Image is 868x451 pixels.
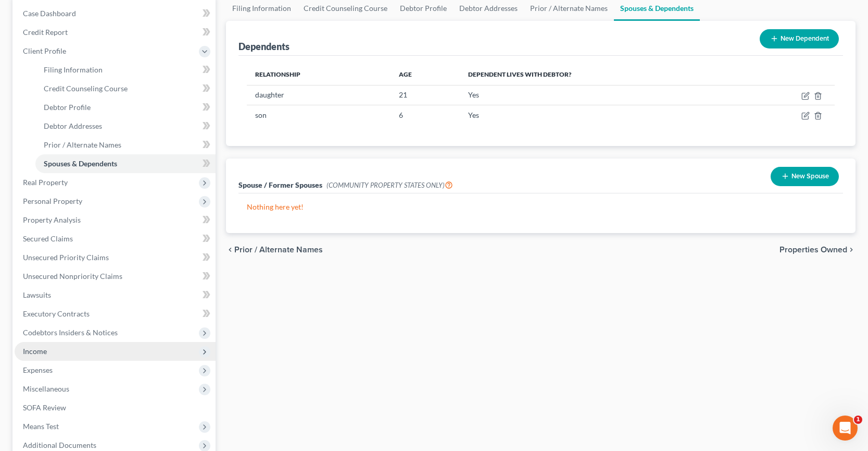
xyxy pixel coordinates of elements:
[23,290,51,299] span: Lawsuits
[15,23,216,42] a: Credit Report
[44,140,121,149] span: Prior / Alternate Names
[15,211,216,229] a: Property Analysis
[15,267,216,286] a: Unsecured Nonpriority Claims
[238,40,290,53] div: Dependents
[35,117,216,136] a: Debtor Addresses
[391,85,459,105] td: 21
[779,246,847,254] span: Properties Owned
[15,248,216,267] a: Unsecured Priority Claims
[23,46,66,55] span: Client Profile
[247,85,391,105] td: daughter
[854,416,862,424] span: 1
[23,384,69,393] span: Miscellaneous
[226,246,323,254] button: chevron_left Prior / Alternate Names
[23,9,76,18] span: Case Dashboard
[23,347,47,356] span: Income
[771,167,839,186] button: New Spouse
[23,234,73,243] span: Secured Claims
[23,328,118,337] span: Codebtors Insiders & Notices
[15,286,216,304] a: Lawsuits
[44,84,128,93] span: Credit Counseling Course
[460,85,738,105] td: Yes
[35,98,216,117] a: Debtor Profile
[44,65,103,74] span: Filing Information
[847,246,856,254] i: chevron_right
[247,64,391,85] th: Relationship
[23,422,59,431] span: Means Test
[760,29,839,48] button: New Dependent
[460,64,738,85] th: Dependent lives with debtor?
[15,229,216,248] a: Secured Claims
[44,103,91,112] span: Debtor Profile
[23,178,68,187] span: Real Property
[247,202,835,212] p: Nothing here yet!
[23,253,109,262] span: Unsecured Priority Claims
[23,309,90,318] span: Executory Contracts
[226,246,234,254] i: chevron_left
[238,180,322,189] span: Spouse / Former Spouses
[391,64,459,85] th: Age
[35,154,216,173] a: Spouses & Dependents
[23,28,68,36] span: Credit Report
[15,398,216,417] a: SOFA Review
[23,272,122,281] span: Unsecured Nonpriority Claims
[779,246,856,254] button: Properties Owned chevron_right
[35,136,216,154] a: Prior / Alternate Names
[23,215,81,224] span: Property Analysis
[15,4,216,23] a: Case Dashboard
[44,121,102,130] span: Debtor Addresses
[23,365,53,374] span: Expenses
[326,181,453,189] span: (COMMUNITY PROPERTY STATES ONLY)
[35,79,216,98] a: Credit Counseling Course
[247,105,391,125] td: son
[391,105,459,125] td: 6
[460,105,738,125] td: Yes
[23,441,96,449] span: Additional Documents
[23,197,82,205] span: Personal Property
[833,416,858,441] iframe: Intercom live chat
[234,246,323,254] span: Prior / Alternate Names
[23,403,66,412] span: SOFA Review
[15,304,216,323] a: Executory Contracts
[35,60,216,79] a: Filing Information
[44,159,117,168] span: Spouses & Dependents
